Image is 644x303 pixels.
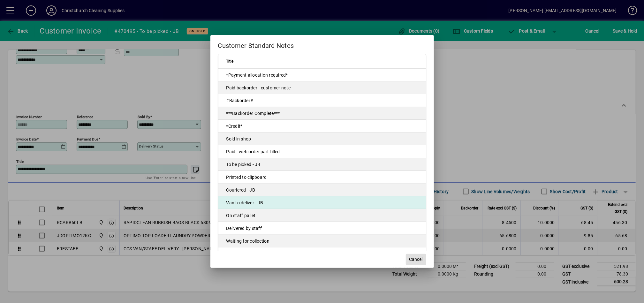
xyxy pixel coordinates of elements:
[210,35,434,54] h2: Customer Standard Notes
[218,81,426,94] td: Paid backorder - customer note
[218,69,426,81] td: *Payment allocation required*
[218,184,426,196] td: Couriered - JB
[218,145,426,158] td: Paid - web order part filled
[218,222,426,235] td: Delivered by staff
[218,158,426,171] td: To be picked - JB
[218,209,426,222] td: On staff pallet
[218,171,426,184] td: Printed to clipboard
[409,256,423,263] span: Cancel
[406,254,426,265] button: Cancel
[218,94,426,107] td: #Backorder#
[218,196,426,209] td: Van to deliver - JB
[218,235,426,247] td: Waiting for collection
[226,58,234,65] span: Title
[218,133,426,145] td: Sold in shop
[218,247,426,260] td: To be picked - [PERSON_NAME]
